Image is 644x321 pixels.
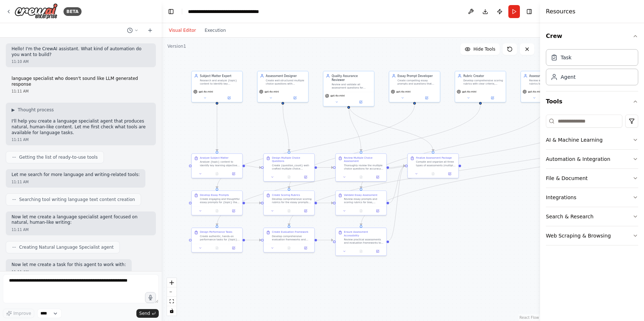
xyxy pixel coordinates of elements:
[19,244,114,250] span: Creating Natural Language Specialist agent
[546,130,638,149] button: AI & Machine Learning
[317,201,333,205] g: Edge from ad69206f-6274-42eb-aaca-5a4f71776208 to 6c22e01e-ee84-41b3-a36d-078088ba9824
[344,193,377,197] div: Validate Essay Assessment
[136,309,159,318] button: Send
[521,71,572,102] div: Assessment ValidatorReview essay prompts and rubrics to ensure they are unbiased, accessible, cle...
[332,83,372,89] div: Review and validate all assessment questions for accuracy, clarity, fairness, and alignment with ...
[335,153,387,181] div: Review Multiple Choice AssessmentThoroughly review the multiple choice questions for accuracy, cl...
[124,26,141,35] button: Switch to previous chat
[473,46,495,52] span: Hide Tools
[389,71,441,102] div: Essay Prompt DeveloperCreate compelling essay prompts and questions that encourage critical think...
[191,191,243,215] div: Develop Essay PromptsCreate engaging and thoughtful essay prompts for {topic} that encourage crit...
[12,172,140,178] p: Let me search for more language and writing-related tools:
[344,231,384,237] div: Ensure Assessment Accessibility
[298,209,312,214] button: Open in side panel
[416,160,456,167] div: Compile and organize all three types of assessments (multiple choice, essay, and practical) into ...
[424,171,442,176] button: No output available
[200,235,240,241] div: Create authentic, hands-on performance tasks for {topic} that allow {assessment_level} level stud...
[371,209,385,214] button: Open in side panel
[546,112,638,251] div: Tools
[245,238,261,242] g: Edge from 1953e733-a496-4b3a-8ad0-f5d89d44ac42 to 16c93564-0bc9-452c-943d-d03fa150752a
[330,94,345,98] span: gpt-4o-mini
[272,197,312,204] div: Develop comprehensive scoring rubrics for the essay prompts with clear performance levels, specif...
[3,309,34,318] button: Improve
[12,179,140,185] div: 11:11 AM
[12,262,126,268] p: Now let me create a task for this agent to work with:
[167,297,176,306] button: fit view
[215,104,219,151] g: Edge from 10186af7-6ec4-4ff8-af35-ec17274e82bf to 1291bbfc-32ce-4824-a960-7885af68cd00
[200,231,232,234] div: Design Performance Tasks
[415,95,438,100] button: Open in side panel
[272,164,312,170] div: Create {question_count} well-crafted multiple choice questions based on the subject matter analys...
[317,238,333,242] g: Edge from 16c93564-0bc9-452c-943d-d03fa150752a to fa28194f-4d6a-448d-9b23-b271a7d7fd1a
[455,71,506,102] div: Rubric CreatorDevelop comprehensive scoring rubrics with clear criteria, performance levels, and ...
[359,104,548,188] g: Edge from f77aedb2-f022-4e23-9356-aba470914a9e to 6c22e01e-ee84-41b3-a36d-078088ba9824
[371,175,385,180] button: Open in side panel
[443,171,457,176] button: Open in side panel
[165,26,200,35] button: Visual Editor
[546,226,638,245] button: Web Scraping & Browsing
[344,238,384,244] div: Review practical assessments and evaluation frameworks to ensure inclusivity and accessibility fo...
[460,43,500,55] button: Hide Tools
[287,104,482,188] g: Edge from c48bd54f-cfca-48d2-aafd-aa90fd32fec5 to ad69206f-6274-42eb-aaca-5a4f71776208
[280,175,298,180] button: No output available
[546,26,638,46] button: Crew
[14,3,58,20] img: Logo
[283,95,306,100] button: Open in side panel
[546,46,638,91] div: Crew
[215,104,417,188] g: Edge from d79357a7-ffb3-41f9-9d15-da1f37f59237 to 809e3d70-7387-499d-812c-4074574e3f3c
[280,245,298,251] button: No output available
[546,7,575,16] h4: Resources
[191,228,243,253] div: Design Performance TasksCreate authentic, hands-on performance tasks for {topic} that allow {asse...
[529,79,569,85] div: Review essay prompts and rubrics to ensure they are unbiased, accessible, clearly written, and ef...
[12,227,150,232] div: 11:11 AM
[227,171,241,176] button: Open in side panel
[208,209,225,214] button: No output available
[280,209,298,214] button: No output available
[344,197,384,204] div: Review essay prompts and scoring rubrics for bias, accessibility, clarity, and fairness. Ensure a...
[144,26,156,35] button: Start a new chat
[263,228,315,253] div: Create Evaluation FrameworkDevelop comprehensive evaluation frameworks and checklists for the per...
[298,245,312,251] button: Open in side panel
[524,7,534,17] button: Hide right sidebar
[389,164,405,205] g: Edge from 6c22e01e-ee84-41b3-a36d-078088ba9824 to 7efca235-5f58-4535-adeb-0f0ab435c1a9
[12,214,150,226] p: Now let me create a language specialist agent focused on natural, human-like writing:
[139,311,150,316] span: Send
[264,90,279,93] span: gpt-4o-mini
[12,107,15,113] span: ▶
[332,74,372,82] div: Quality Assurance Reviewer
[245,201,261,205] g: Edge from 809e3d70-7387-499d-812c-4074574e3f3c to ad69206f-6274-42eb-aaca-5a4f71776208
[389,164,405,170] g: Edge from a9f562af-31c1-46a8-84f6-26458ab044e7 to 7efca235-5f58-4535-adeb-0f0ab435c1a9
[263,191,315,215] div: Create Scoring RubricsDevelop comprehensive scoring rubrics for the essay prompts with clear perf...
[416,156,452,159] div: Finalize Assessment Package
[266,79,306,85] div: Create well-structured multiple choice questions with appropriate difficulty levels, clear answer...
[18,107,54,113] span: Thought process
[200,26,230,35] button: Execution
[272,156,312,163] div: Design Multiple Choice Questions
[200,79,240,85] div: Research and analyze {topic} content to identify key concepts, learning objectives, and knowledge...
[529,74,569,78] div: Assessment Validator
[266,74,306,78] div: Assessment Designer
[188,8,259,15] nav: breadcrumb
[208,245,225,251] button: No output available
[546,91,638,112] button: Tools
[528,90,542,93] span: gpt-4o-mini
[12,269,126,275] div: 11:11 AM
[200,197,240,204] div: Create engaging and thoughtful essay prompts for {topic} that encourage critical thinking and dee...
[323,71,374,107] div: Quality Assurance ReviewerReview and validate all assessment questions for accuracy, clarity, fai...
[546,207,638,226] button: Search & Research
[347,104,435,151] g: Edge from 317592ba-6d98-4c97-bf1e-4ab0a4a4ac6b to 7efca235-5f58-4535-adeb-0f0ab435c1a9
[272,235,312,241] div: Develop comprehensive evaluation frameworks and checklists for the performance tasks, including o...
[462,90,477,93] span: gpt-4o-mini
[12,59,150,64] div: 11:10 AM
[199,90,213,93] span: gpt-4o-mini
[389,164,405,242] g: Edge from fa28194f-4d6a-448d-9b23-b271a7d7fd1a to 7efca235-5f58-4535-adeb-0f0ab435c1a9
[200,160,240,167] div: Analyze {topic} content to identify key learning objectives, concepts, and knowledge areas that s...
[546,150,638,168] button: Automation & Integration
[208,171,225,176] button: No output available
[298,175,312,180] button: Open in side panel
[561,54,571,61] div: Task
[335,228,387,256] div: Ensure Assessment AccessibilityReview practical assessments and evaluation frameworks to ensure i...
[166,7,176,17] button: Hide left sidebar
[335,191,387,215] div: Validate Essay AssessmentReview essay prompts and scoring rubrics for bias, accessibility, clarit...
[63,7,82,16] div: BETA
